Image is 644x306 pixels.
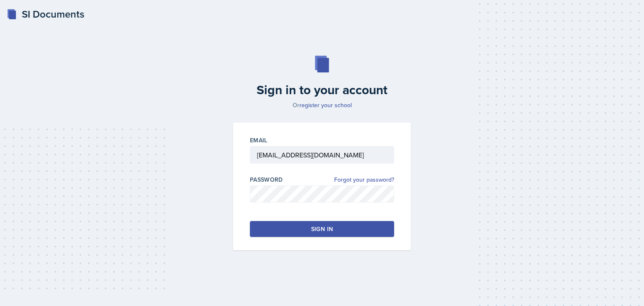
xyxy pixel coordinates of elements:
a: SI Documents [7,7,84,22]
button: Sign in [250,221,394,237]
div: Sign in [311,225,333,233]
a: register your school [299,101,352,109]
p: Or [228,101,416,109]
h2: Sign in to your account [228,82,416,98]
label: Password [250,175,283,184]
label: Email [250,136,267,144]
a: Forgot your password? [334,175,394,184]
input: Email [250,146,394,164]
